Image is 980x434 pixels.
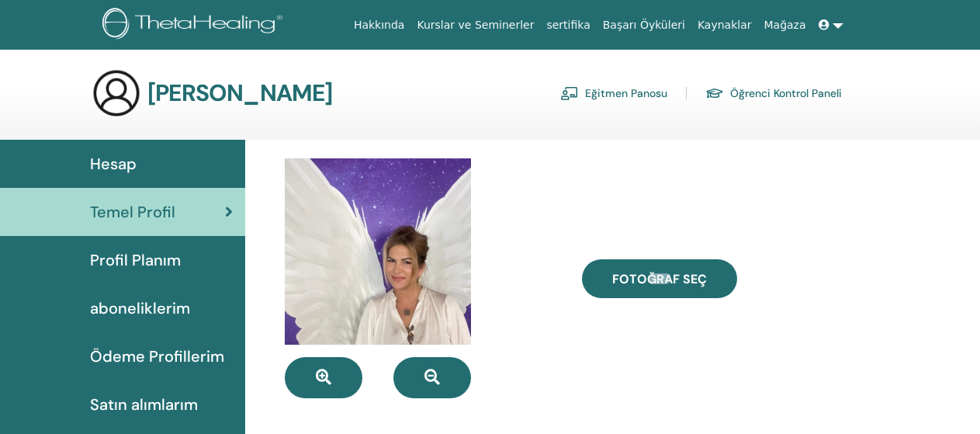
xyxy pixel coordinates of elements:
[90,345,224,368] span: Ödeme Profillerim
[612,271,707,287] span: Fotoğraf seç
[90,248,181,272] span: Profil Planım
[90,393,198,416] span: Satın alımlarım
[691,11,758,40] a: Kaynaklar
[540,11,596,40] a: sertifika
[90,297,190,320] span: aboneliklerim
[705,87,724,100] img: graduation-cap.svg
[597,11,691,40] a: Başarı Öyküleri
[90,152,137,175] span: Hesap
[757,11,812,40] a: Mağaza
[649,273,670,284] input: Fotoğraf seç
[560,86,579,100] img: chalkboard-teacher.svg
[147,79,333,107] h3: [PERSON_NAME]
[285,158,471,345] img: default.jpg
[92,68,141,118] img: generic-user-icon.jpg
[560,81,667,106] a: Eğitmen Panosu
[705,81,842,106] a: Öğrenci Kontrol Paneli
[348,11,411,40] a: Hakkında
[90,200,175,224] span: Temel Profil
[102,8,288,43] img: logo.png
[410,11,540,40] a: Kurslar ve Seminerler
